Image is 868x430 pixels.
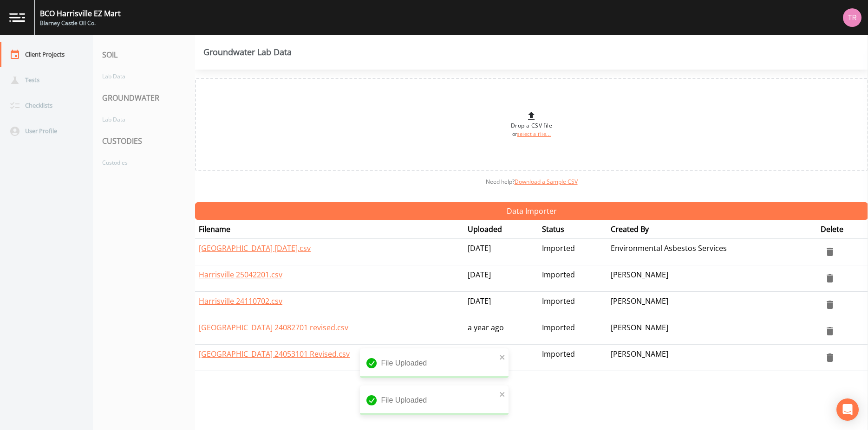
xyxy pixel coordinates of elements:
[199,296,282,306] a: Harrisville 24110702.csv
[607,318,817,345] td: [PERSON_NAME]
[464,292,538,318] td: [DATE]
[538,239,607,265] td: Imported
[538,345,607,371] td: Imported
[499,351,506,362] button: close
[515,178,578,186] a: Download a Sample CSV
[93,85,195,111] div: GROUNDWATER
[821,322,839,340] button: delete
[464,265,538,292] td: [DATE]
[360,348,509,378] div: File Uploaded
[821,348,839,367] button: delete
[93,128,195,154] div: CUSTODIES
[199,322,348,333] a: [GEOGRAPHIC_DATA] 24082701 revised.csv
[607,220,817,239] th: Created By
[836,398,859,421] div: Open Intercom Messenger
[538,220,607,239] th: Status
[93,154,186,171] a: Custodies
[464,220,538,239] th: Uploaded
[607,345,817,371] td: [PERSON_NAME]
[199,243,311,253] a: [GEOGRAPHIC_DATA] [DATE].csv
[195,202,868,220] button: Data Importer
[817,220,868,239] th: Delete
[40,8,121,19] div: BCO Harrisville EZ Mart
[40,19,121,27] div: Blarney Castle Oil Co.
[93,111,186,128] a: Lab Data
[199,349,350,359] a: [GEOGRAPHIC_DATA] 24053101 Revised.csv
[486,178,578,186] span: Need help?
[511,110,552,138] div: Drop a CSV file
[538,318,607,345] td: Imported
[538,265,607,292] td: Imported
[199,270,282,280] a: Harrisville 25042201.csv
[821,243,839,261] button: delete
[499,388,506,399] button: close
[464,318,538,345] td: a year ago
[464,345,538,371] td: a year ago
[607,265,817,292] td: [PERSON_NAME]
[607,292,817,318] td: [PERSON_NAME]
[517,131,551,137] a: select a file...
[203,48,292,56] div: Groundwater Lab Data
[195,220,464,239] th: Filename
[360,385,509,415] div: File Uploaded
[538,292,607,318] td: Imported
[512,131,551,137] small: or
[464,239,538,265] td: [DATE]
[93,68,186,85] a: Lab Data
[93,42,195,68] div: SOIL
[821,295,839,314] button: delete
[9,13,25,22] img: logo
[607,239,817,265] td: Environmental Asbestos Services
[843,8,861,27] img: 939099765a07141c2f55256aeaad4ea5
[821,269,839,288] button: delete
